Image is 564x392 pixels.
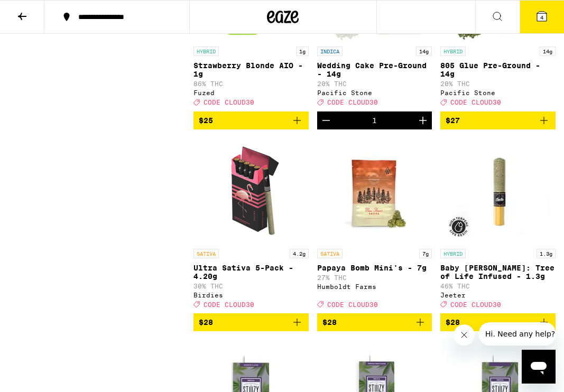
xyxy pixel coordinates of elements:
[537,249,556,258] p: 1.3g
[479,322,556,346] iframe: Message from company
[440,249,466,258] p: HYBRID
[317,46,343,56] p: INDICA
[317,89,432,96] div: Pacific Stone
[193,249,219,258] p: SATIVA
[193,313,309,331] button: Add to bag
[321,138,427,244] img: Humboldt Farms - Papaya Bomb Mini's - 7g
[193,264,309,281] p: Ultra Sativa 5-Pack - 4.20g
[199,116,213,125] span: $25
[193,111,309,129] button: Add to bag
[446,318,460,326] span: $28
[204,301,254,308] span: CODE CLOUD30
[193,80,309,87] p: 86% THC
[317,264,432,272] p: Papaya Bomb Mini's - 7g
[327,301,378,308] span: CODE CLOUD30
[540,14,543,21] span: 4
[322,318,337,326] span: $28
[198,138,304,244] img: Birdies - Ultra Sativa 5-Pack - 4.20g
[204,99,254,106] span: CODE CLOUD30
[414,111,432,129] button: Increment
[193,46,219,56] p: HYBRID
[440,138,556,313] a: Open page for Baby Cannon: Tree of Life Infused - 1.3g from Jeeter
[193,138,309,313] a: Open page for Ultra Sativa 5-Pack - 4.20g from Birdies
[296,46,309,56] p: 1g
[317,61,432,78] p: Wedding Cake Pre-Ground - 14g
[317,80,432,87] p: 20% THC
[317,283,432,290] div: Humboldt Farms
[317,274,432,281] p: 27% THC
[540,46,556,56] p: 14g
[416,46,432,56] p: 14g
[419,249,432,258] p: 7g
[454,324,475,346] iframe: Close message
[193,292,309,298] div: Birdies
[193,61,309,78] p: Strawberry Blonde AIO - 1g
[440,292,556,298] div: Jeeter
[372,116,377,125] div: 1
[445,138,551,244] img: Jeeter - Baby Cannon: Tree of Life Infused - 1.3g
[440,283,556,290] p: 46% THC
[317,138,432,313] a: Open page for Papaya Bomb Mini's - 7g from Humboldt Farms
[317,313,432,331] button: Add to bag
[520,1,564,33] button: 4
[450,301,501,308] span: CODE CLOUD30
[317,249,343,258] p: SATIVA
[317,111,335,129] button: Decrement
[290,249,309,258] p: 4.2g
[193,89,309,96] div: Fuzed
[440,264,556,281] p: Baby [PERSON_NAME]: Tree of Life Infused - 1.3g
[522,350,556,384] iframe: Button to launch messaging window
[440,111,556,129] button: Add to bag
[199,318,213,326] span: $28
[446,116,460,125] span: $27
[193,283,309,290] p: 30% THC
[440,46,466,56] p: HYBRID
[440,61,556,78] p: 805 Glue Pre-Ground - 14g
[450,99,501,106] span: CODE CLOUD30
[327,99,378,106] span: CODE CLOUD30
[440,80,556,87] p: 20% THC
[440,313,556,331] button: Add to bag
[440,89,556,96] div: Pacific Stone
